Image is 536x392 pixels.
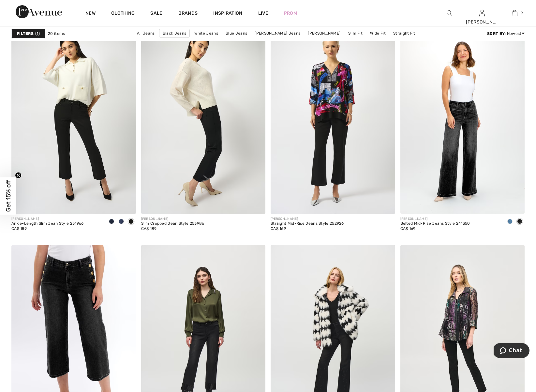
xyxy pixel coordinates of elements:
[126,217,136,227] div: Black
[479,10,485,16] a: Sign In
[17,31,34,37] strong: Filters
[271,27,395,214] img: Straight Mid-Rise Jeans Style 252926. Black
[258,10,268,17] a: Live
[35,31,40,37] span: 1
[390,29,419,38] a: Straight Fit
[5,180,12,212] span: Get 15% off
[521,10,523,16] span: 9
[159,29,190,38] a: Black Jeans
[85,10,96,17] a: New
[178,10,198,17] a: Brands
[345,29,366,38] a: Slim Fit
[487,31,505,36] strong: Sort By
[400,217,470,221] div: [PERSON_NAME]
[11,27,136,214] img: Ankle-Length Slim Jean Style 251966. Black
[15,172,22,179] button: Close teaser
[400,221,470,226] div: Belted Mid-Rise Jeans Style 241350
[494,343,529,359] iframe: Opens a widget where you can chat to one of our agents
[271,217,344,221] div: [PERSON_NAME]
[400,226,416,231] span: CA$ 169
[271,221,344,226] div: Straight Mid-Rise Jeans Style 252926
[447,9,452,17] img: search the website
[48,31,65,37] span: 20 items
[111,10,135,17] a: Clothing
[141,27,266,214] img: Slim Cropped Jean Style 253986. Black
[367,29,389,38] a: Wide Fit
[11,226,27,231] span: CA$ 159
[515,217,525,227] div: Black
[134,29,158,38] a: All Jeans
[305,29,344,38] a: [PERSON_NAME]
[251,29,304,38] a: [PERSON_NAME] Jeans
[479,9,485,17] img: My Info
[150,10,162,17] a: Sale
[222,29,250,38] a: Blue Jeans
[116,217,126,227] div: Denim Medium Blue
[16,5,62,18] img: 1ère Avenue
[191,29,221,38] a: White Jeans
[505,217,515,227] div: Blue
[271,226,286,231] span: CA$ 169
[141,221,204,226] div: Slim Cropped Jean Style 253986
[499,9,530,17] a: 9
[512,9,517,17] img: My Bag
[284,10,297,17] a: Prom
[487,31,525,37] div: : Newest
[107,217,116,227] div: Dark Denim Blue
[11,221,84,226] div: Ankle-Length Slim Jean Style 251966
[213,10,242,17] span: Inspiration
[11,217,84,221] div: [PERSON_NAME]
[400,27,525,214] img: Belted Mid-Rise Jeans Style 241350. Black
[466,19,498,25] div: [PERSON_NAME]
[141,217,204,221] div: [PERSON_NAME]
[141,226,157,231] span: CA$ 189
